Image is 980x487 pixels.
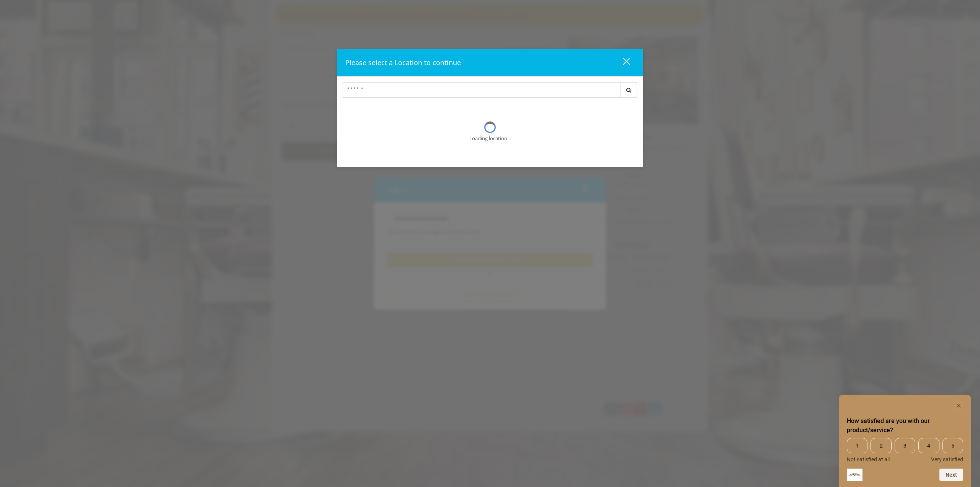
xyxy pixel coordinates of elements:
[469,134,511,143] div: Loading location...
[624,87,633,93] i: Search button
[847,438,963,462] div: How satisfied are you with our product/service? Select an option from 1 to 5, with 1 being Not sa...
[609,55,635,71] button: close dialog
[942,438,963,453] span: 5
[847,416,963,435] h2: How satisfied are you with our product/service? Select an option from 1 to 5, with 1 being Not sa...
[939,469,963,481] button: Next question
[954,401,963,410] button: Hide survey
[918,438,939,453] span: 4
[343,82,637,102] div: Center Select
[614,57,629,69] div: close dialog
[847,438,867,453] span: 1
[345,58,461,67] span: Please select a Location to continue
[847,456,890,462] span: Not satisfied at all
[343,82,621,98] input: Search Center
[871,438,891,453] span: 2
[931,456,963,462] span: Very satisfied
[895,438,915,453] span: 3
[847,401,963,481] div: How satisfied are you with our product/service? Select an option from 1 to 5, with 1 being Not sa...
